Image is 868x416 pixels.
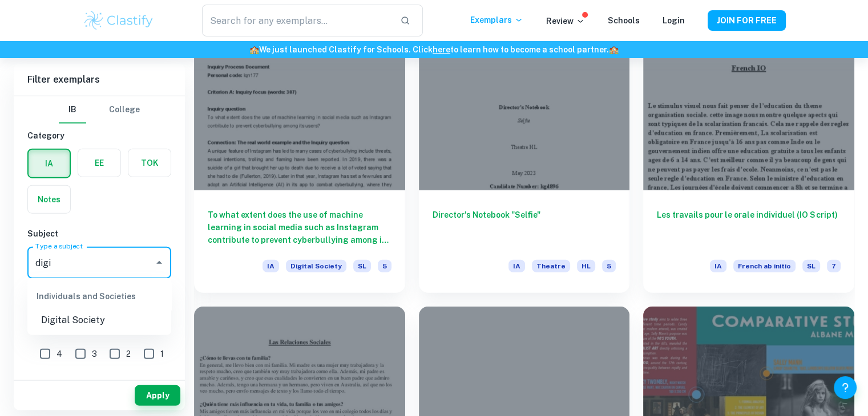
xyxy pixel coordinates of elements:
[608,16,640,25] a: Schools
[28,186,70,213] button: Notes
[546,15,585,27] p: Review
[663,16,685,25] a: Login
[353,260,371,272] span: SL
[29,150,70,177] button: IA
[2,43,866,56] h6: We just launched Clastify for Schools. Click to learn how to become a school partner.
[92,348,97,360] span: 3
[433,45,450,54] a: here
[78,149,120,177] button: EE
[27,227,171,240] h6: Subject
[27,129,171,142] h6: Category
[59,96,140,124] div: Filter type choice
[83,9,155,32] img: Clastify logo
[419,32,630,293] a: Director's Notebook "Selfie"IATheatreHL5
[27,283,171,310] div: Individuals and Societies
[56,348,62,360] span: 4
[470,14,523,26] p: Exemplars
[135,385,180,406] button: Apply
[710,260,726,272] span: IA
[733,260,796,272] span: French ab initio
[378,260,391,272] span: 5
[657,209,841,246] h6: Les travails pour le orale individuel (IO Script)
[263,260,279,272] span: IA
[160,348,164,360] span: 1
[109,96,140,124] button: College
[834,376,857,399] button: Help and Feedback
[128,149,171,177] button: TOK
[59,96,86,124] button: IB
[27,310,171,331] li: Digital Society
[532,260,570,272] span: Theatre
[126,348,131,360] span: 2
[802,260,820,272] span: SL
[577,260,595,272] span: HL
[202,5,390,36] input: Search for any exemplars...
[151,255,167,271] button: Close
[609,45,619,54] span: 🏫
[602,260,616,272] span: 5
[14,64,185,96] h6: Filter exemplars
[35,242,83,251] label: Type a subject
[194,32,405,293] a: To what extent does the use of machine learning in social media such as Instagram contribute to p...
[208,209,391,246] h6: To what extent does the use of machine learning in social media such as Instagram contribute to p...
[827,260,841,272] span: 7
[249,45,259,54] span: 🏫
[708,10,786,31] button: JOIN FOR FREE
[286,260,346,272] span: Digital Society
[643,32,854,293] a: Les travails pour le orale individuel (IO Script)IAFrench ab initioSL7
[508,260,525,272] span: IA
[433,209,616,246] h6: Director's Notebook "Selfie"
